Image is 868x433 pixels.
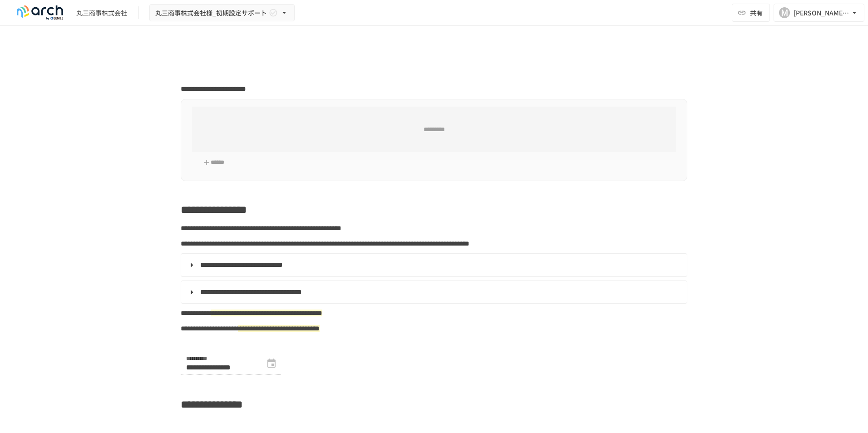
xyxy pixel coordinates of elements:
div: M [779,7,790,18]
span: 丸三商事株式会社様_初期設定サポート [155,7,267,19]
span: 共有 [750,8,763,18]
button: M[PERSON_NAME][EMAIL_ADDRESS][DOMAIN_NAME] [774,4,864,22]
div: [PERSON_NAME][EMAIL_ADDRESS][DOMAIN_NAME] [794,7,850,19]
img: logo-default@2x-9cf2c760.svg [11,5,69,20]
button: 共有 [732,4,770,22]
button: 丸三商事株式会社様_初期設定サポート [149,4,295,22]
div: 丸三商事株式会社 [76,8,127,18]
